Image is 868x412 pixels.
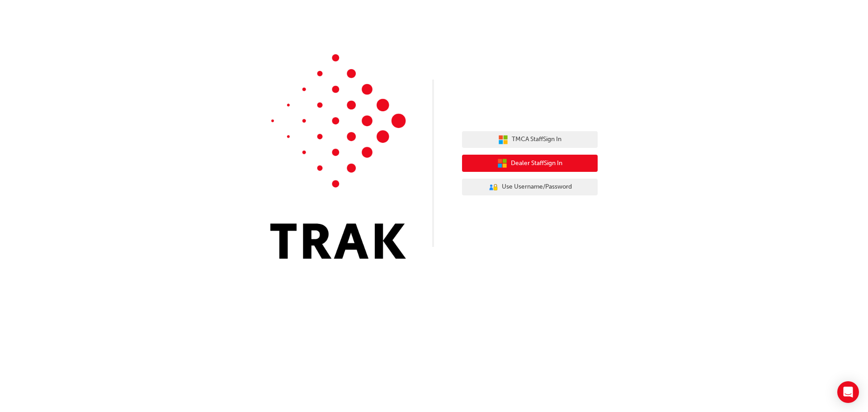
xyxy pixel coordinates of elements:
[512,134,561,145] span: TMCA Staff Sign In
[502,182,572,192] span: Use Username/Password
[462,155,598,172] button: Dealer StaffSign In
[837,381,859,403] div: Open Intercom Messenger
[270,54,406,259] img: Trak
[511,158,562,169] span: Dealer Staff Sign In
[462,131,598,148] button: TMCA StaffSign In
[462,179,598,196] button: Use Username/Password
